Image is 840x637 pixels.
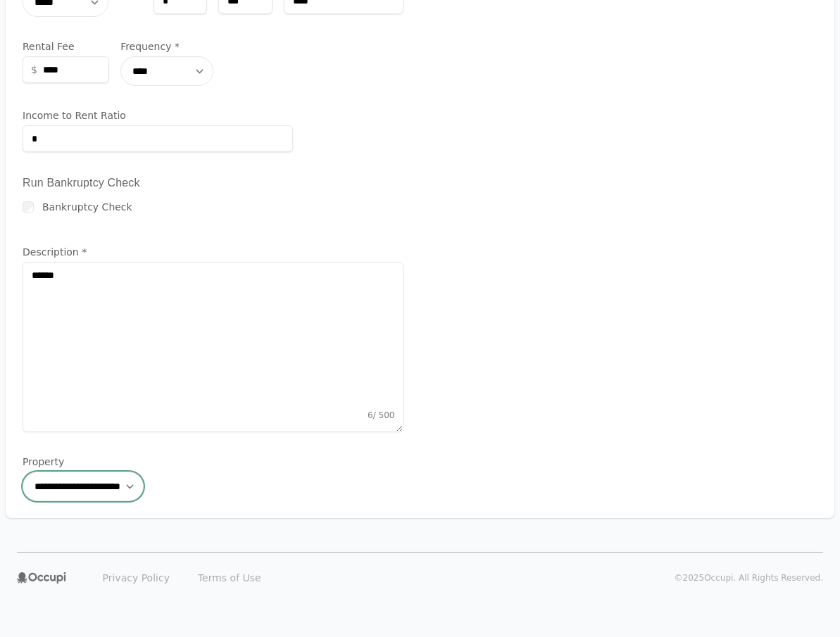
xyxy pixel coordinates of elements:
[42,201,132,213] label: Bankruptcy Check
[23,245,403,259] label: Description *
[365,404,397,427] div: 6 / 500
[675,572,823,584] p: © 2025 Occupi. All Rights Reserved.
[23,108,293,122] label: Income to Rent Ratio
[120,39,240,53] label: Frequency *
[23,455,403,469] label: Property
[189,567,270,589] a: Terms of Use
[23,177,140,189] label: Run Bankruptcy Check
[94,567,178,589] a: Privacy Policy
[23,39,109,53] label: Rental Fee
